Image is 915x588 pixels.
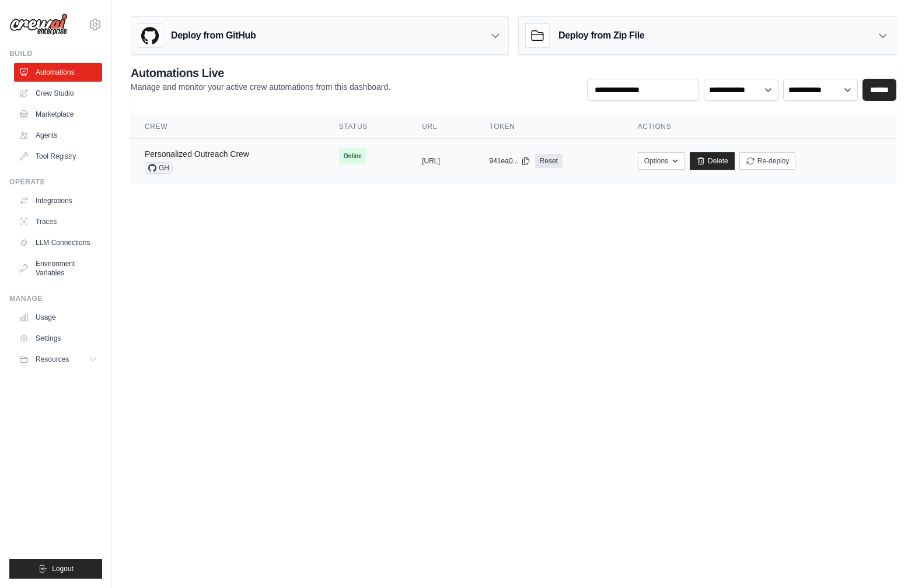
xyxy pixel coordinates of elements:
a: Crew Studio [14,84,102,103]
h2: Automations Live [131,65,390,81]
span: Resources [36,355,69,364]
a: Integrations [14,191,102,210]
a: Automations [14,63,102,82]
th: Actions [624,115,896,139]
img: Logo [9,13,68,36]
button: Logout [9,559,102,579]
img: GitHub Logo [138,24,162,47]
p: Manage and monitor your active crew automations from this dashboard. [131,81,390,93]
a: Traces [14,212,102,231]
th: URL [408,115,475,139]
button: Options [638,152,685,170]
a: Reset [535,154,563,168]
a: Delete [690,152,735,170]
button: Re-deploy [739,152,796,170]
div: Operate [9,177,102,187]
div: Manage [9,294,102,303]
a: Settings [14,329,102,348]
a: Usage [14,308,102,327]
th: Token [476,115,624,139]
a: Personalized Outreach Crew [145,149,249,159]
h3: Deploy from Zip File [558,29,644,43]
a: Tool Registry [14,147,102,166]
div: Build [9,49,102,58]
button: 941ea0... [490,156,530,166]
span: GH [145,162,173,174]
th: Crew [131,115,325,139]
a: LLM Connections [14,233,102,252]
th: Status [325,115,408,139]
span: Logout [52,564,74,573]
button: Resources [14,350,102,369]
a: Environment Variables [14,254,102,282]
h3: Deploy from GitHub [171,29,256,43]
a: Marketplace [14,105,102,124]
span: Online [339,148,366,164]
a: Agents [14,126,102,145]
